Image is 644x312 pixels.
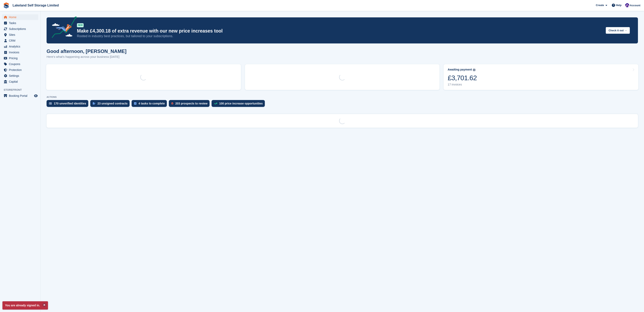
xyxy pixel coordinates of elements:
a: menu [2,38,38,43]
div: Awaiting payment [448,68,472,71]
a: menu [2,26,38,32]
a: menu [2,73,38,79]
img: task-75834270c22a3079a89374b754ae025e5fb1db73e45f91037f5363f120a921f8.svg [134,102,136,105]
span: Pricing [9,55,33,61]
a: menu [2,44,38,49]
p: Rooted in industry best practices, but tailored to your subscriptions. [77,34,602,38]
a: Lakeland Self Storage Limited [11,2,61,9]
span: Tasks [9,20,33,26]
a: 203 prospects to review [169,100,212,109]
img: prospect-51fa495bee0391a8d652442698ab0144808aea92771e9ea1ae160a38d050c398.svg [171,102,173,105]
div: 17 invoices [448,83,477,86]
span: Capital [9,79,33,84]
a: menu [2,50,38,55]
p: ACTIONS [47,96,638,98]
span: Subscriptions [9,26,33,32]
span: Coupons [9,61,33,67]
span: CRM [9,38,33,43]
span: Storefront [4,88,40,92]
a: 23 unsigned contracts [90,100,132,109]
p: Make £4,300.18 of extra revenue with our new price increases tool [77,28,602,34]
a: 170 unverified identities [47,100,90,109]
span: Create [596,3,604,7]
img: icon-info-grey-7440780725fd019a000dd9b08b2336e03edf1995a4989e88bcd33f0948082b44.svg [473,69,475,71]
div: NEW [77,23,84,27]
img: contract_signature_icon-13c848040528278c33f63329250d36e43548de30e8caae1d1a13099fd9432cc5.svg [93,102,96,105]
div: £3,701.62 [448,74,477,82]
a: menu [2,61,38,67]
span: Protection [9,67,33,73]
span: Help [616,3,622,7]
img: stora-icon-8386f47178a22dfd0bd8f6a31ec36ba5ce8667c1dd55bd0f319d3a0aa187defe.svg [3,2,9,8]
a: menu [2,32,38,38]
div: 4 tasks to complete [138,102,165,105]
a: menu [2,14,38,20]
div: 203 prospects to review [175,102,208,105]
button: Check it out → [606,27,630,34]
a: menu [2,67,38,73]
span: Account [630,3,640,7]
a: 100 price increase opportunities [212,100,267,109]
a: 4 tasks to complete [132,100,169,109]
div: 23 unsigned contracts [98,102,128,105]
a: menu [2,79,38,84]
img: verify_identity-adf6edd0f0f0b5bbfe63781bf79b02c33cf7c696d77639b501bdc392416b5a36.svg [49,102,52,105]
a: menu [2,93,38,99]
img: price_increase_opportunities-93ffe204e8149a01c8c9dc8f82e8f89637d9d84a8eef4429ea346261dce0b2c0.svg [214,103,217,104]
span: Home [9,14,33,20]
img: Nick Aynsley [625,3,629,7]
span: Booking Portal [9,93,33,99]
span: Invoices [9,50,33,55]
p: Here's what's happening across your business [DATE] [47,55,127,59]
div: 100 price increase opportunities [219,102,263,105]
div: 170 unverified identities [54,102,86,105]
a: Preview store [33,93,38,98]
span: Settings [9,73,33,79]
h1: Good afternoon, [PERSON_NAME] [47,48,127,54]
span: Analytics [9,44,33,49]
span: Sites [9,32,33,38]
a: Awaiting payment £3,701.62 17 invoices [444,64,638,90]
a: menu [2,55,38,61]
p: You are already signed in. [2,301,48,310]
img: price-adjustments-announcement-icon-8257ccfd72463d97f412b2fc003d46551f7dbcb40ab6d574587a9cd5c0d94... [48,16,77,39]
a: menu [2,20,38,26]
